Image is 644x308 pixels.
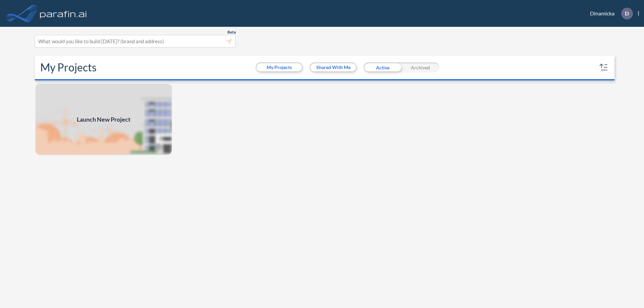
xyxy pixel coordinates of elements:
[311,63,356,71] button: Shared With Me
[39,7,88,20] img: logo
[35,83,172,156] a: Launch New Project
[77,115,130,124] span: Launch New Project
[40,61,97,74] h2: My Projects
[227,29,236,35] span: Beta
[257,63,302,71] button: My Projects
[625,10,629,16] p: D
[401,62,439,72] div: Archived
[364,62,401,72] div: Active
[580,8,639,19] div: Dinamicka
[35,83,172,156] img: add
[598,62,609,73] button: sort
